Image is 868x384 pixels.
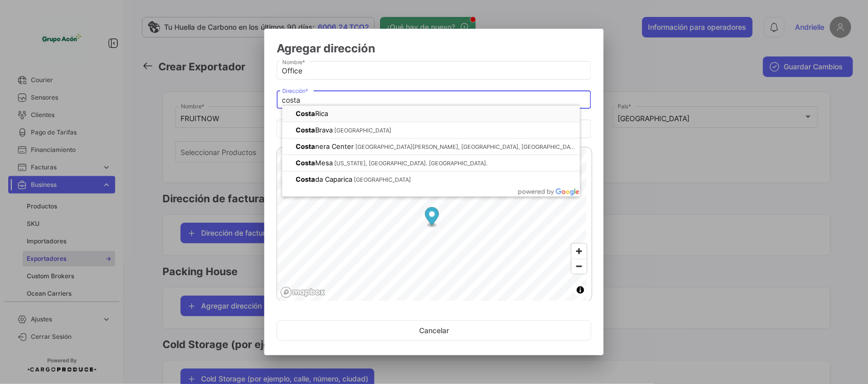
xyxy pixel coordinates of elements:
[355,143,578,150] span: [GEOGRAPHIC_DATA][PERSON_NAME], [GEOGRAPHIC_DATA], [GEOGRAPHIC_DATA]
[572,259,587,274] button: Zoom out
[334,127,391,134] span: [GEOGRAPHIC_DATA]
[296,109,330,118] span: Rica
[277,147,587,303] canvas: Map
[282,96,586,105] input: Dirección
[577,284,584,296] span: Toggle attribution
[425,207,439,228] div: Map marker
[277,320,591,341] button: Cancelar
[296,159,334,167] span: Mesa
[296,109,315,118] span: Costa
[296,175,315,183] span: Costa
[354,176,411,183] span: [GEOGRAPHIC_DATA]
[280,286,325,298] a: Mapbox logo
[572,244,587,259] button: Zoom in
[296,142,355,150] span: nera Center
[334,160,487,167] span: [US_STATE], [GEOGRAPHIC_DATA]. [GEOGRAPHIC_DATA].
[296,126,315,134] span: Costa
[296,175,354,183] span: da Caparica
[277,41,591,55] h2: Agregar dirección
[296,159,315,167] span: Costa
[572,259,587,274] span: Zoom out
[296,126,334,134] span: Brava
[574,284,587,296] button: Toggle attribution
[296,142,315,150] span: Costa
